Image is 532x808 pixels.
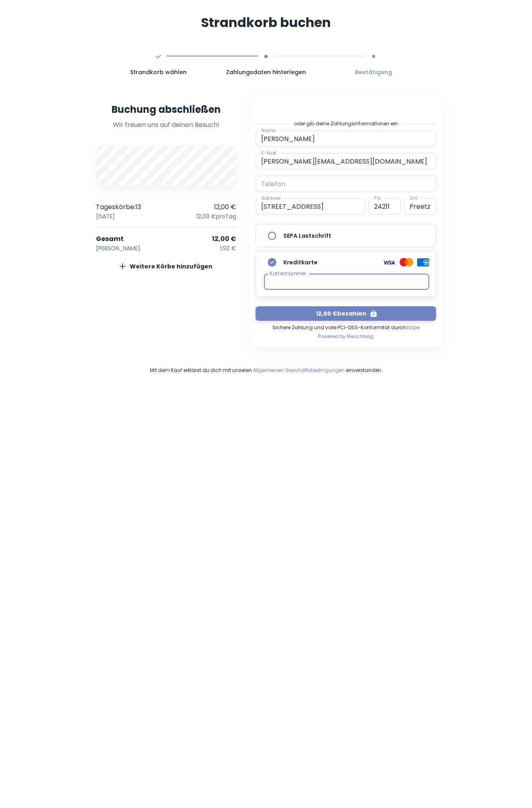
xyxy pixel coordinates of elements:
label: Kartennummer [270,270,307,277]
img: logo card [382,258,396,267]
h4: Buchung abschließen [96,102,236,117]
a: Powered by Beachbag [318,331,374,341]
h6: SEPA Lastschrift [283,231,331,240]
span: oder gib deine Zahlungsinformationen ein [294,120,398,127]
span: Zahlungsdaten hinterlegen [216,68,317,77]
span: Sichere Zahlung und volle PCI-DSS-Konformität durch [272,321,420,331]
p: [PERSON_NAME]. [96,244,141,253]
h6: Kreditkarte [283,258,318,267]
a: Allgemeinen Geschäftsbedingungen [253,367,345,374]
label: Plz [374,195,381,201]
img: logo card [417,258,429,266]
img: logo card [399,258,414,267]
p: 12,00 € [214,202,236,212]
button: 12,00 €bezahlen [256,306,436,321]
button: Weitere Körbe hinzufügen [96,259,236,274]
h3: Strandkorb buchen [89,13,443,32]
label: Adresse [261,195,281,201]
iframe: Sicherer Rahmen für Zahlungs-Schaltfläche [256,102,436,117]
label: Ort [409,195,418,201]
p: 1,92 € [220,244,236,253]
p: 12,00 € pro Tag [196,212,236,221]
input: Postal code [368,198,401,214]
p: Gesamt [96,234,124,244]
p: 12,00 € [212,234,236,244]
span: Bestätigung [323,68,424,77]
label: Name [261,127,275,134]
p: [DATE] [96,212,115,221]
p: Tageskörbe : 13 [96,202,141,212]
span: Strandkorb wählen [108,68,209,77]
label: E-Mail [261,150,276,156]
iframe: Sicherer Eingaberahmen für Kartenzahlungen [270,278,424,285]
span: Mit dem Kauf erklärst du dich mit unseren einverstanden. [89,367,443,374]
p: Wir freuen uns auf deinen Besuch! [96,120,236,130]
a: Stripe [406,324,420,331]
span: Powered by Beachbag [318,333,374,340]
